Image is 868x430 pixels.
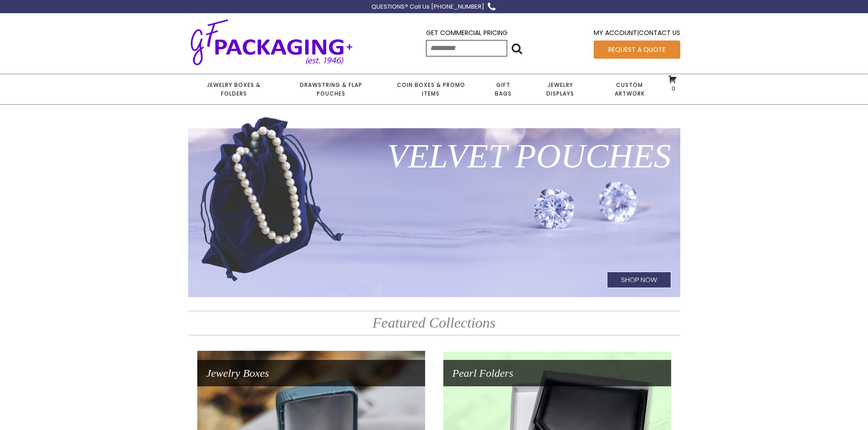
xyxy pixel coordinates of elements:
a: Get Commercial Pricing [426,28,508,37]
a: Request a Quote [594,40,680,59]
a: Drawstring & Flap Pouches [280,74,382,104]
a: Contact Us [639,28,680,37]
h1: Velvet Pouches [188,124,680,188]
span: 0 [669,85,675,92]
h1: Pearl Folders [443,360,671,386]
a: Velvet PouchesShop Now [188,115,680,297]
h1: Jewelry Boxes [197,360,425,386]
a: My Account [594,28,637,37]
div: | [594,28,680,40]
div: QUESTIONS? Call Us [PHONE_NUMBER] [371,2,484,12]
a: Jewelry Boxes & Folders [188,74,280,104]
h1: Shop Now [607,272,671,288]
a: 0 [668,75,677,92]
a: Coin Boxes & Promo Items [382,74,479,104]
h2: Featured Collections [188,311,680,335]
a: Jewelry Displays [527,74,594,104]
a: Custom Artwork [594,74,665,104]
img: GF Packaging + - Established 1946 [188,17,355,67]
a: Gift Bags [480,74,527,104]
